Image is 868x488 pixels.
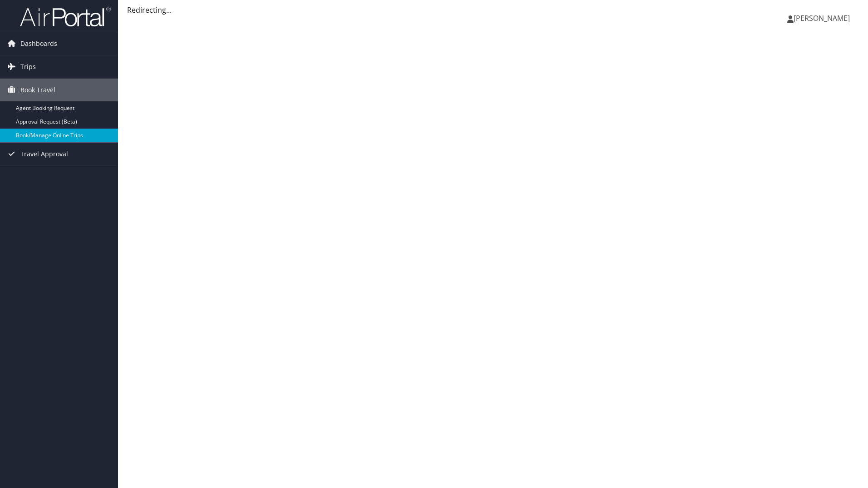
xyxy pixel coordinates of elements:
[20,6,111,27] img: airportal-logo.png
[787,5,859,32] a: [PERSON_NAME]
[794,13,850,23] span: [PERSON_NAME]
[20,143,68,165] span: Travel Approval
[20,32,57,55] span: Dashboards
[20,79,55,101] span: Book Travel
[127,5,859,15] div: Redirecting...
[20,55,36,78] span: Trips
